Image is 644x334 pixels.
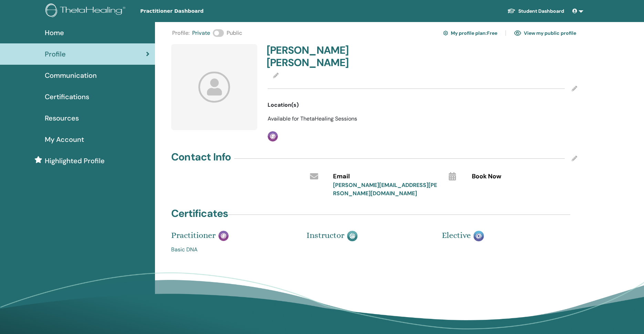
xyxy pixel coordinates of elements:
[443,28,497,39] a: My profile plan:Free
[227,29,242,37] span: Public
[171,230,216,240] span: Practitioner
[45,113,79,123] span: Resources
[172,29,189,37] span: Profile :
[45,92,89,102] span: Certifications
[443,30,448,36] img: cog.svg
[507,8,516,14] img: graduation-cap-white.svg
[472,172,501,181] span: Book Now
[171,246,296,254] a: Basic DNA
[267,44,418,69] h4: [PERSON_NAME] [PERSON_NAME]
[268,115,357,122] span: Available for ThetaHealing Sessions
[502,5,570,18] a: Student Dashboard
[171,151,231,163] h4: Contact Info
[45,28,64,38] span: Home
[45,156,105,166] span: Highlighted Profile
[268,101,299,109] span: Location(s)
[442,230,471,240] span: Elective
[45,134,84,145] span: My Account
[45,70,97,81] span: Communication
[514,28,576,39] a: View my public profile
[307,230,344,240] span: Instructor
[514,30,521,36] img: eye.svg
[140,8,243,15] span: Practitioner Dashboard
[192,29,210,37] span: Private
[171,207,228,220] h4: Certificates
[333,181,437,197] a: [PERSON_NAME][EMAIL_ADDRESS][PERSON_NAME][DOMAIN_NAME]
[45,49,66,59] span: Profile
[45,3,128,19] img: logo.png
[333,172,350,181] span: Email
